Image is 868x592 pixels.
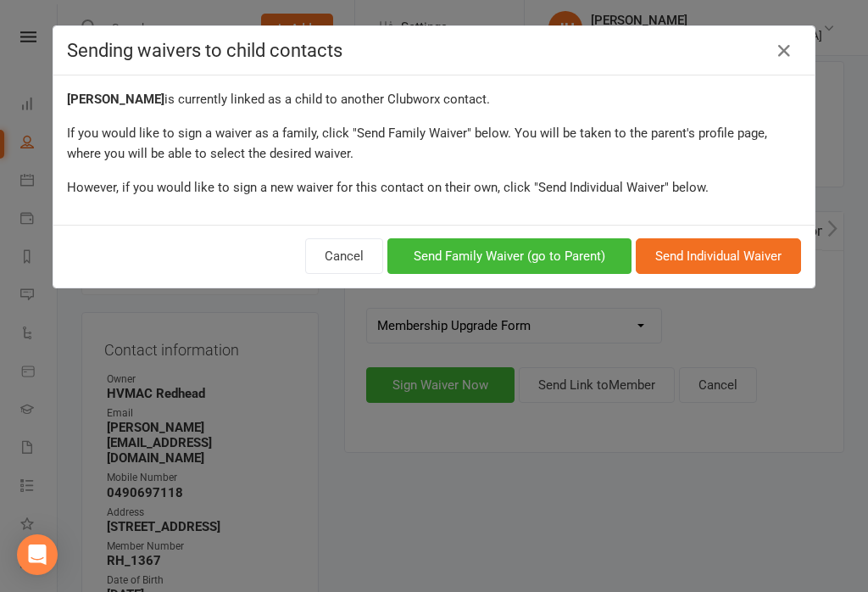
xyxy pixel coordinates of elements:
[67,89,801,109] div: is currently linked as a child to another Clubworx contact.
[305,238,383,274] button: Cancel
[67,92,164,107] strong: [PERSON_NAME]
[67,177,801,198] div: However, if you would like to sign a new waiver for this contact on their own, click "Send Indivi...
[636,238,801,274] button: Send Individual Waiver
[67,123,801,164] div: If you would like to sign a waiver as a family, click "Send Family Waiver" below. You will be tak...
[17,534,58,575] div: Open Intercom Messenger
[67,40,801,61] h4: Sending waivers to child contacts
[387,238,632,274] button: Send Family Waiver (go to Parent)
[771,37,798,64] a: Close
